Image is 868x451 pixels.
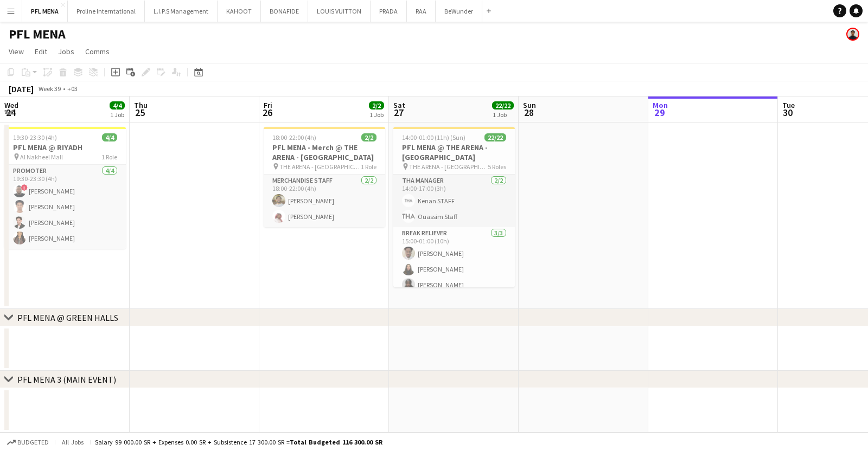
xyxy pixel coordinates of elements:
[521,106,536,119] span: 28
[272,133,316,141] span: 18:00-22:00 (4h)
[407,1,436,22] button: RAA
[279,163,361,171] span: THE ARENA - [GEOGRAPHIC_DATA]
[402,133,465,141] span: 14:00-01:00 (11h) (Sun)
[264,143,385,162] h3: PFL MENA - Merch @ THE ARENA - [GEOGRAPHIC_DATA]
[58,47,74,56] span: Jobs
[20,153,63,161] span: Al Nakheel Mall
[264,100,272,110] span: Fri
[9,83,34,94] div: [DATE]
[60,438,86,446] span: All jobs
[13,133,57,141] span: 19:30-23:30 (4h)
[9,26,66,42] h1: PFL MENA
[651,106,668,119] span: 29
[846,28,859,41] app-user-avatar: Kenan Tesfaselase
[392,106,405,119] span: 27
[781,106,795,119] span: 30
[653,100,668,110] span: Mon
[4,100,18,110] span: Wed
[493,111,513,119] div: 1 Job
[81,44,114,59] a: Comms
[261,1,308,22] button: BONAFIDE
[110,101,125,109] span: 4/4
[54,44,79,59] a: Jobs
[308,1,371,22] button: LOUIS VUITTON
[35,47,47,56] span: Edit
[101,153,117,161] span: 1 Role
[393,143,515,162] h3: PFL MENA @ THE ARENA - [GEOGRAPHIC_DATA]
[4,165,126,249] app-card-role: Promoter4/419:30-23:30 (4h)![PERSON_NAME][PERSON_NAME][PERSON_NAME][PERSON_NAME]
[17,439,49,446] span: Budgeted
[5,436,50,448] button: Budgeted
[218,1,261,22] button: KAHOOT
[262,106,272,119] span: 26
[67,85,78,93] div: +03
[145,1,218,22] button: L.I.P.S Management
[264,127,385,227] app-job-card: 18:00-22:00 (4h)2/2PFL MENA - Merch @ THE ARENA - [GEOGRAPHIC_DATA] THE ARENA - [GEOGRAPHIC_DATA]...
[393,100,405,110] span: Sat
[30,44,52,59] a: Edit
[361,133,376,141] span: 2/2
[393,127,515,287] app-job-card: 14:00-01:00 (11h) (Sun)22/22PFL MENA @ THE ARENA - [GEOGRAPHIC_DATA] THE ARENA - [GEOGRAPHIC_DATA...
[95,438,382,446] div: Salary 99 000.00 SR + Expenses 0.00 SR + Subsistence 17 300.00 SR =
[393,227,515,295] app-card-role: Break reliever3/315:00-01:00 (10h)[PERSON_NAME][PERSON_NAME][PERSON_NAME]
[21,184,28,191] span: !
[68,1,145,22] button: Proline Interntational
[4,127,126,249] app-job-card: 19:30-23:30 (4h)4/4PFL MENA @ RIYADH Al Nakheel Mall1 RolePromoter4/419:30-23:30 (4h)![PERSON_NAM...
[523,100,536,110] span: Sun
[110,111,124,119] div: 1 Job
[4,44,28,59] a: View
[17,312,118,323] div: PFL MENA @ GREEN HALLS
[264,175,385,227] app-card-role: Merchandise Staff2/218:00-22:00 (4h)[PERSON_NAME][PERSON_NAME]
[102,133,117,141] span: 4/4
[3,106,18,119] span: 24
[85,47,110,56] span: Comms
[9,47,24,56] span: View
[492,101,514,109] span: 22/22
[22,1,68,22] button: PFL MENA
[4,143,126,152] h3: PFL MENA @ RIYADH
[36,85,63,93] span: Week 39
[290,438,382,446] span: Total Budgeted 116 300.00 SR
[409,163,488,171] span: THE ARENA - [GEOGRAPHIC_DATA]
[369,111,384,119] div: 1 Job
[134,100,148,110] span: Thu
[393,175,515,227] app-card-role: THA Manager2/214:00-17:00 (3h)Kenan STAFFOuassim Staff
[132,106,148,119] span: 25
[782,100,795,110] span: Tue
[371,1,407,22] button: PRADA
[17,374,116,385] div: PFL MENA 3 (MAIN EVENT)
[484,133,506,141] span: 22/22
[361,163,376,171] span: 1 Role
[369,101,384,109] span: 2/2
[436,1,482,22] button: BeWunder
[488,163,506,171] span: 5 Roles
